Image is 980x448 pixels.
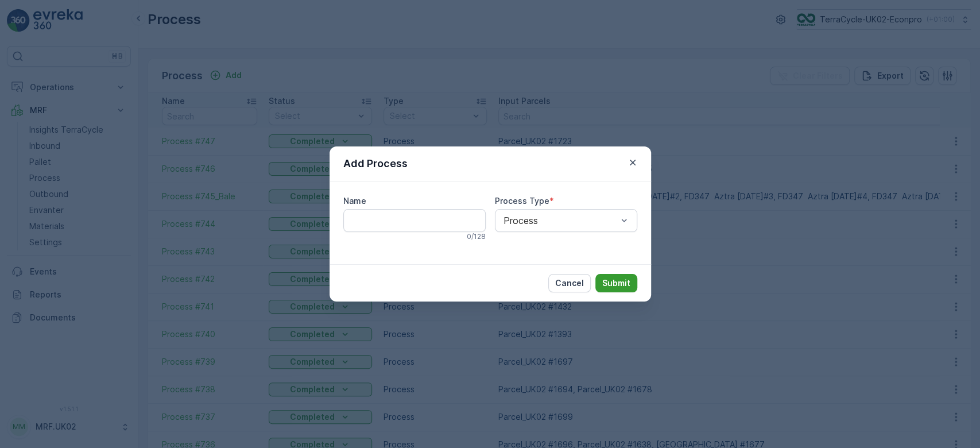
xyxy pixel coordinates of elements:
p: 0 / 128 [467,232,486,241]
p: Cancel [555,277,584,289]
button: Cancel [548,274,591,292]
p: Submit [602,277,630,289]
label: Process Type [495,196,549,206]
label: Name [343,196,366,206]
p: Add Process [343,156,408,172]
button: Submit [595,274,637,292]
